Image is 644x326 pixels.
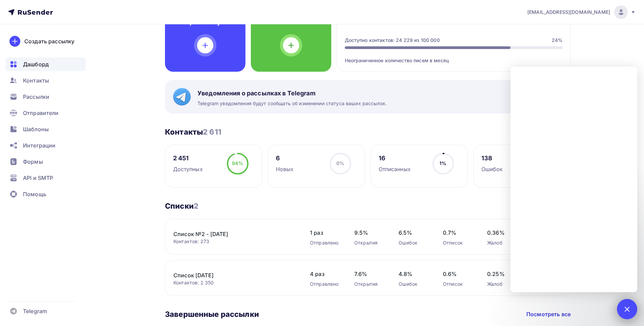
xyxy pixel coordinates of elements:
a: Посмотреть все [526,310,571,318]
div: Неограниченное количество писем в месяц [345,49,563,64]
span: Рассылки [23,93,49,101]
div: Ошибок [399,281,429,287]
div: Создать рассылку [24,37,74,45]
div: Жалоб [487,281,518,287]
h3: Списки [165,201,198,211]
div: Открытия [354,239,385,246]
span: Шаблоны [23,125,49,133]
span: 0% [336,160,344,166]
span: 2 611 [203,127,221,136]
span: Формы [23,158,43,166]
span: 4 раз [310,270,341,278]
div: Новых [276,165,294,173]
a: Список №2 - [DATE] [173,230,288,238]
a: [EMAIL_ADDRESS][DOMAIN_NAME] [527,5,636,19]
div: Доступных [173,165,203,173]
a: Список [DATE] [173,271,288,279]
div: 6 [276,154,294,162]
span: Telegram [23,307,47,315]
span: 0.6% [443,270,474,278]
span: Telegram уведомления будут сообщать об изменении статуса ваших рассылок. [197,100,387,107]
div: Отписок [443,239,474,246]
span: Интеграции [23,141,55,149]
span: Отправители [23,109,59,117]
a: Дашборд [5,57,86,71]
div: Отписанных [379,165,411,173]
a: Отправители [5,106,86,120]
span: 0.25% [487,270,518,278]
a: Контакты [5,74,86,87]
div: Отписок [443,281,474,287]
span: Контакты [23,76,49,85]
div: Жалоб [487,239,518,246]
span: 9.5% [354,229,385,237]
div: Отправлено [310,239,341,246]
span: 1% [439,160,446,166]
span: 4.8% [399,270,429,278]
span: 7.6% [354,270,385,278]
span: Уведомления о рассылках в Telegram [197,89,387,97]
span: 6.5% [399,229,429,237]
a: Формы [5,155,86,168]
div: Открытия [354,281,385,287]
div: Контактов: 273 [173,238,296,245]
span: API и SMTP [23,174,53,182]
div: 24% [552,37,563,44]
div: Контактов: 2 350 [173,279,296,286]
span: 2 [194,202,198,210]
a: Шаблоны [5,122,86,136]
div: Ошибок [399,239,429,246]
h3: Завершенные рассылки [165,309,259,319]
a: Рассылки [5,90,86,103]
div: Доступно контактов: 24 229 из 100 000 [345,37,440,44]
div: 16 [379,154,411,162]
span: Помощь [23,190,46,198]
div: Ошибок [481,165,503,173]
span: 0.7% [443,229,474,237]
span: 1 раз [310,229,341,237]
div: 138 [481,154,503,162]
span: Дашборд [23,60,49,68]
div: 2 451 [173,154,203,162]
span: [EMAIL_ADDRESS][DOMAIN_NAME] [527,9,610,16]
div: Отправлено [310,281,341,287]
h3: Контакты [165,127,221,137]
span: 94% [232,160,243,166]
span: 0.36% [487,229,518,237]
